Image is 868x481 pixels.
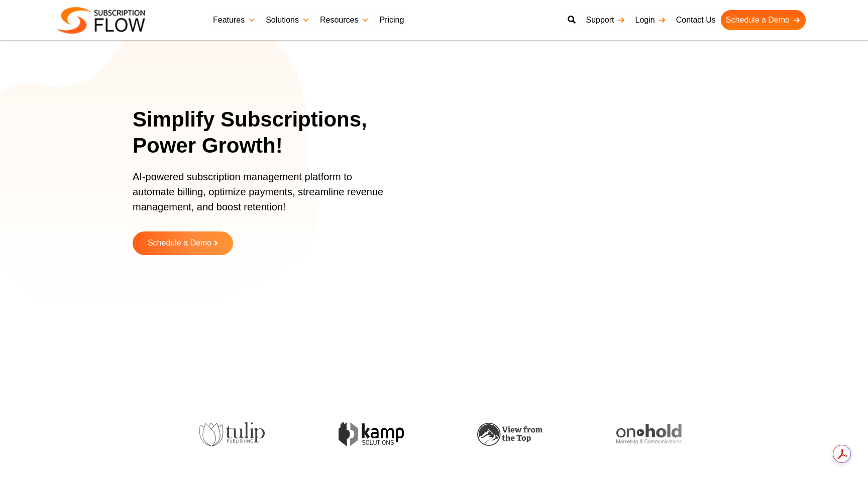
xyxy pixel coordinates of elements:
a: Schedule a Demo [721,10,806,30]
img: kamp-solution [334,422,399,446]
img: tulip-publishing [195,422,260,446]
img: view-from-the-top [473,423,538,446]
a: Solutions [261,10,315,30]
img: onhold-marketing [611,424,677,444]
a: Support [581,10,630,30]
a: Features [208,10,261,30]
a: Login [630,10,671,30]
a: Pricing [374,10,409,30]
a: Contact Us [671,10,721,30]
img: Subscriptionflow [57,7,145,34]
a: Schedule a Demo [133,231,233,255]
a: Resources [315,10,374,30]
span: Schedule a Demo [148,239,211,248]
h1: Simplify Subscriptions, Power Growth! [133,106,406,159]
p: AI-powered subscription management platform to automate billing, optimize payments, streamline re... [133,169,394,224]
